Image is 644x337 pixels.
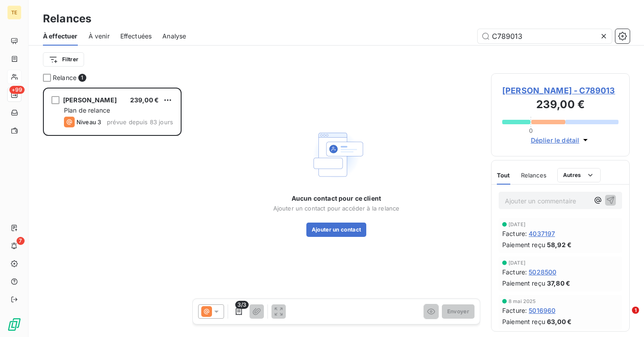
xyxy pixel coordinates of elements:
[43,11,91,27] h3: Relances
[306,223,367,237] button: Ajouter un contact
[529,127,533,134] span: 0
[43,32,78,41] span: À effectuer
[547,317,572,326] span: 63,00 €
[547,240,572,249] span: 58,92 €
[107,118,173,126] span: prévue depuis 83 jours
[64,106,110,114] span: Plan de relance
[508,299,536,304] span: 8 mai 2025
[529,306,555,315] span: 5016960
[547,278,570,288] span: 37,80 €
[120,32,152,41] span: Effectuées
[502,84,619,97] span: [PERSON_NAME] - C789013
[235,301,249,309] span: 3/3
[76,118,101,126] span: Niveau 3
[63,96,117,104] span: [PERSON_NAME]
[502,306,527,315] span: Facture :
[7,317,21,332] img: Logo LeanPay
[497,172,510,179] span: Tout
[529,267,556,277] span: 5028500
[9,86,25,94] span: +99
[292,194,381,203] span: Aucun contact pour ce client
[130,96,159,104] span: 239,00 €
[557,168,601,182] button: Autres
[528,135,593,145] button: Déplier le détail
[521,172,547,179] span: Relances
[502,240,545,249] span: Paiement reçu
[162,32,186,41] span: Analyse
[502,97,619,114] h3: 239,00 €
[502,278,545,288] span: Paiement reçu
[614,307,635,328] iframe: Intercom live chat
[89,32,110,41] span: À venir
[442,304,475,319] button: Envoyer
[529,229,555,238] span: 4037197
[308,126,365,183] img: Empty state
[273,205,400,212] span: Ajouter un contact pour accéder à la relance
[502,229,527,238] span: Facture :
[17,237,25,245] span: 7
[478,29,612,43] input: Rechercher
[632,307,639,314] span: 1
[502,267,527,277] span: Facture :
[7,5,21,20] div: TE
[508,260,525,265] span: [DATE]
[531,135,580,145] span: Déplier le détail
[78,74,86,82] span: 1
[43,52,84,67] button: Filtrer
[53,73,76,82] span: Relance
[508,222,525,227] span: [DATE]
[502,317,545,326] span: Paiement reçu
[43,88,182,337] div: grid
